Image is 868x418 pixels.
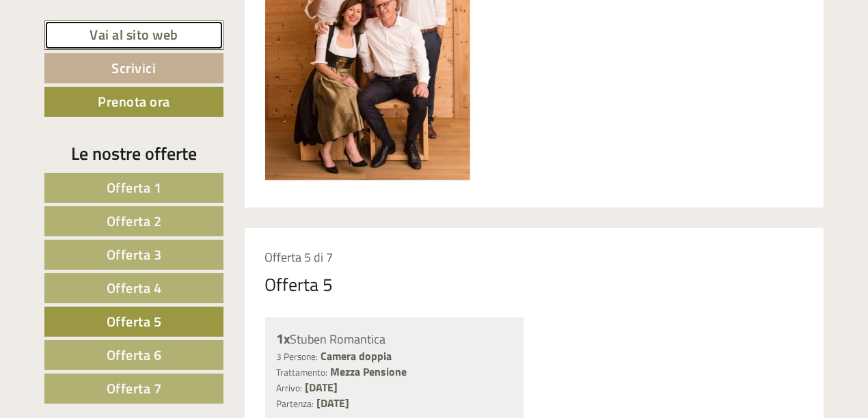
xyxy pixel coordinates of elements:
[107,177,162,198] span: Offerta 1
[107,344,162,365] span: Offerta 6
[44,53,223,83] a: Scrivici
[277,329,513,349] div: Stuben Romantica
[107,244,162,265] span: Offerta 3
[44,87,223,117] a: Prenota ora
[107,378,162,399] span: Offerta 7
[44,141,223,166] div: Le nostre offerte
[321,348,392,364] b: Camera doppia
[331,363,407,380] b: Mezza Pensione
[265,272,334,297] div: Offerta 5
[277,381,303,395] small: Arrivo:
[277,397,314,410] small: Partenza:
[107,277,162,298] span: Offerta 4
[277,365,328,379] small: Trattamento:
[107,311,162,332] span: Offerta 5
[317,395,350,411] b: [DATE]
[44,20,223,50] a: Vai al sito web
[306,379,338,395] b: [DATE]
[107,210,162,232] span: Offerta 2
[277,350,318,363] small: 3 Persone:
[265,248,334,266] span: Offerta 5 di 7
[277,328,290,349] b: 1x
